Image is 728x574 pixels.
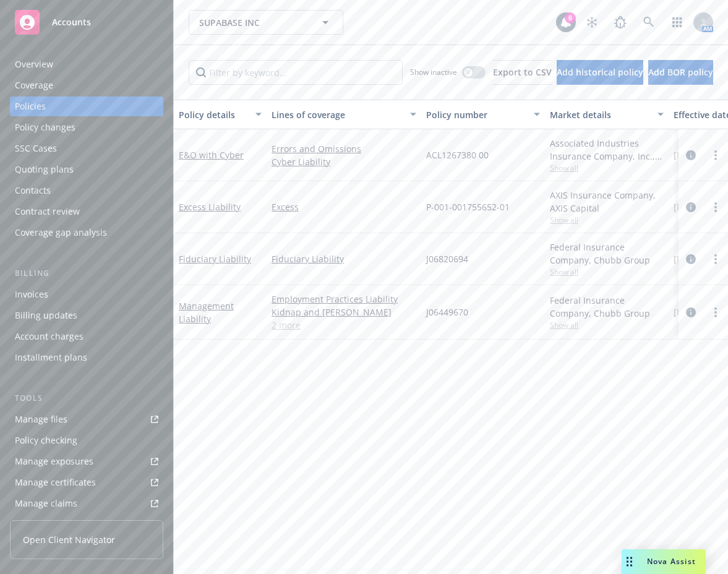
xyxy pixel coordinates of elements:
a: Excess [272,200,416,213]
div: Federal Insurance Company, Chubb Group [550,241,664,267]
a: Overview [10,54,163,74]
div: Manage exposures [15,452,93,471]
span: Show all [550,163,664,173]
a: Kidnap and [PERSON_NAME] [272,306,416,319]
a: Quoting plans [10,160,163,179]
div: Coverage gap analysis [15,223,107,242]
a: 2 more [272,319,416,332]
a: Manage certificates [10,473,163,492]
a: Employment Practices Liability [272,293,416,306]
a: more [708,305,723,320]
span: Add historical policy [557,66,643,78]
div: Federal Insurance Company, Chubb Group [550,294,664,320]
a: Contacts [10,181,163,200]
a: Coverage gap analysis [10,223,163,242]
a: Manage claims [10,494,163,513]
a: Errors and Omissions [272,142,416,155]
button: Export to CSV [493,60,552,85]
a: Switch app [665,10,690,35]
div: AXIS Insurance Company, AXIS Capital [550,189,664,215]
a: Coverage [10,75,163,95]
div: Drag to move [622,549,637,574]
a: Account charges [10,327,163,346]
a: more [708,252,723,267]
div: Lines of coverage [272,108,403,121]
div: Policy checking [15,430,77,450]
a: Accounts [10,5,163,40]
span: J06820694 [426,252,468,265]
button: Lines of coverage [267,100,421,129]
div: SSC Cases [15,139,57,158]
a: Policy checking [10,430,163,450]
button: Nova Assist [622,549,706,574]
a: more [708,200,723,215]
div: Overview [15,54,53,74]
div: Tools [10,392,163,405]
div: Manage certificates [15,473,96,492]
div: 6 [565,12,576,24]
a: Search [636,10,661,35]
div: Contract review [15,202,80,221]
div: Coverage [15,75,53,95]
a: Contract review [10,202,163,221]
div: Associated Industries Insurance Company, Inc., AmTrust Financial Services, RT Specialty Insurance... [550,137,664,163]
a: Installment plans [10,348,163,367]
div: Quoting plans [15,160,74,179]
div: Installment plans [15,348,87,367]
span: Show all [550,267,664,277]
div: Manage claims [15,494,77,513]
span: Show inactive [410,67,457,77]
button: Add historical policy [557,60,643,85]
span: Accounts [52,17,91,27]
a: Invoices [10,285,163,304]
div: Account charges [15,327,84,346]
a: Management Liability [179,300,234,325]
span: ACL1267380 00 [426,148,489,161]
span: Export to CSV [493,66,552,78]
a: Fiduciary Liability [179,253,251,265]
div: Billing updates [15,306,77,325]
a: Fiduciary Liability [272,252,416,265]
span: Show all [550,215,664,225]
span: Nova Assist [647,556,696,567]
button: Policy number [421,100,545,129]
a: Policy changes [10,118,163,137]
a: circleInformation [683,200,698,215]
button: Market details [545,100,669,129]
div: Billing [10,267,163,280]
span: SUPABASE INC [199,16,306,29]
div: Policies [15,96,46,116]
a: Manage exposures [10,452,163,471]
a: circleInformation [683,305,698,320]
span: Show all [550,320,664,330]
a: circleInformation [683,148,698,163]
div: Invoices [15,285,48,304]
span: Open Client Navigator [23,533,115,546]
button: SUPABASE INC [189,10,343,35]
a: Report a Bug [608,10,633,35]
a: Stop snowing [580,10,604,35]
div: Policy changes [15,118,75,137]
span: Add BOR policy [648,66,713,78]
span: J06449670 [426,306,468,319]
div: Contacts [15,181,51,200]
a: Excess Liability [179,201,241,213]
div: Policy details [179,108,248,121]
div: Manage files [15,409,67,429]
a: Policies [10,96,163,116]
a: Billing updates [10,306,163,325]
input: Filter by keyword... [189,60,403,85]
a: Manage files [10,409,163,429]
button: Add BOR policy [648,60,713,85]
a: Cyber Liability [272,155,416,168]
a: more [708,148,723,163]
div: Market details [550,108,650,121]
span: P-001-001755652-01 [426,200,510,213]
a: circleInformation [683,252,698,267]
button: Policy details [174,100,267,129]
a: E&O with Cyber [179,149,244,161]
a: SSC Cases [10,139,163,158]
div: Policy number [426,108,526,121]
